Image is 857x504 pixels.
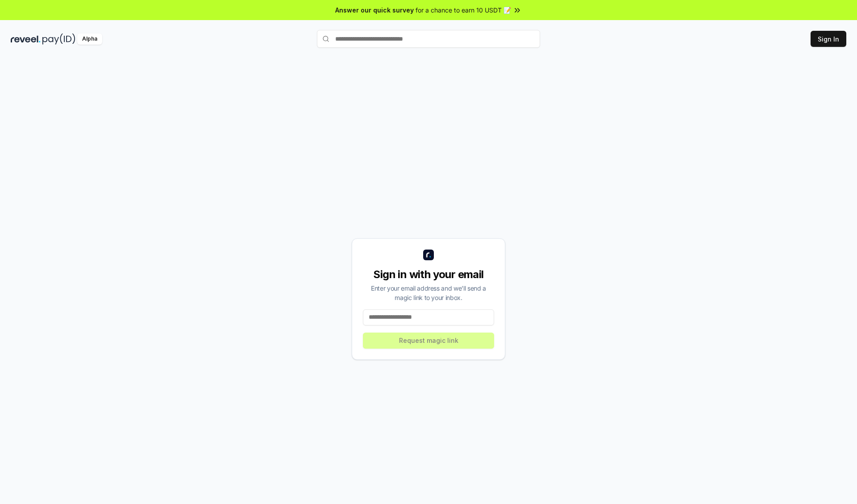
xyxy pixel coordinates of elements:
div: Sign in with your email [363,267,494,282]
img: logo_small [423,250,434,260]
img: reveel_dark [11,33,41,45]
button: Sign In [811,31,846,47]
img: pay_id [42,33,75,45]
span: Answer our quick survey [335,5,414,15]
span: for a chance to earn 10 USDT 📝 [416,5,511,15]
div: Alpha [77,33,102,45]
div: Enter your email address and we’ll send a magic link to your inbox. [363,283,494,302]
